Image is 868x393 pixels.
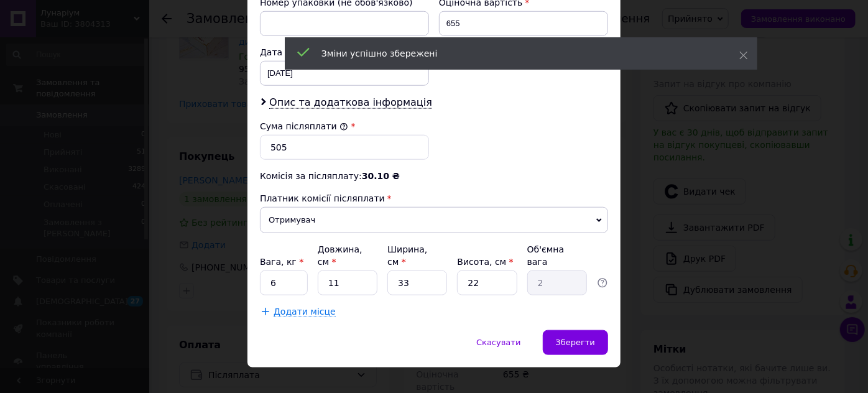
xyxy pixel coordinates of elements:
[269,96,432,109] span: Опис та додаткова інформація
[527,243,587,268] div: Об'ємна вага
[321,47,708,60] div: Зміни успішно збережені
[260,207,608,233] span: Отримувач
[556,338,595,347] span: Зберегти
[274,307,336,317] span: Додати місце
[260,121,348,131] label: Сума післяплати
[260,170,608,182] div: Комісія за післяплату:
[476,338,520,347] span: Скасувати
[318,244,362,267] label: Довжина, см
[362,171,400,181] span: 30.10 ₴
[260,193,385,203] span: Платник комісії післяплати
[260,46,429,58] div: Дата відправки
[387,244,427,267] label: Ширина, см
[260,257,303,267] label: Вага, кг
[457,257,513,267] label: Висота, см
